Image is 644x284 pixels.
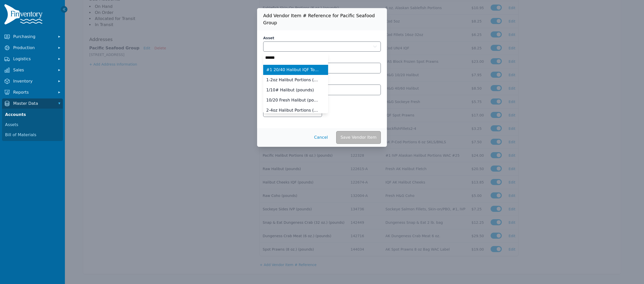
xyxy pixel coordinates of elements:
span: 1/10# Halibut (pounds) [266,87,314,93]
span: 10/20 Fresh Halibut (pounds) [266,97,319,103]
button: Save Vendor Item [336,131,381,144]
span: 1-2oz Halibut Portions (pounds) [266,77,319,83]
button: Cancel [310,131,332,144]
h3: Add Vendor Item # Reference for Pacific Seafood Group [257,8,387,30]
span: 2-4oz Halibut Portions (pounds) [266,107,319,113]
span: #1 20/40 Halibut IQF Toted (pounds) [266,67,319,73]
label: Asset [263,35,381,40]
